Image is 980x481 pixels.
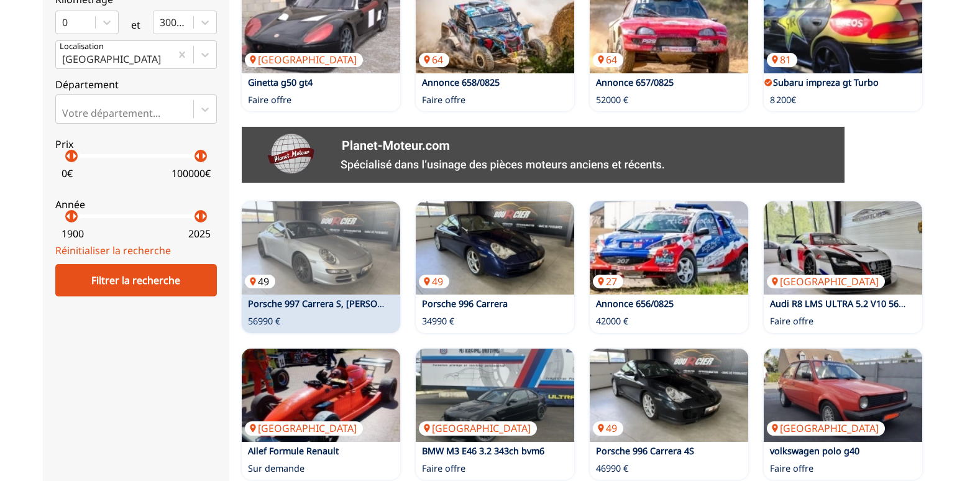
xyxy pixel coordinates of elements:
[55,198,217,211] p: Année
[248,315,280,328] p: 56990 €
[590,349,748,442] a: Porsche 996 Carrera 4S49
[596,462,628,475] p: 46990 €
[416,201,574,295] img: Porsche 996 Carrera
[767,275,885,288] p: [GEOGRAPHIC_DATA]
[416,349,574,442] a: BMW M3 E46 3.2 343ch bvm6[GEOGRAPHIC_DATA]
[764,349,922,442] img: volkswagen polo g40
[242,349,400,442] a: Ailef Formule Renault[GEOGRAPHIC_DATA]
[196,209,211,224] p: arrow_right
[248,76,313,88] a: Ginetta g50 gt4
[422,76,500,88] a: Annonce 658/0825
[767,421,885,435] p: [GEOGRAPHIC_DATA]
[422,445,544,457] a: BMW M3 E46 3.2 343ch bvm6
[55,264,217,296] div: Filtrer la recherche
[416,349,574,442] img: BMW M3 E46 3.2 343ch bvm6
[590,201,748,295] img: Annonce 656/0825
[188,227,211,240] p: 2025
[245,421,363,435] p: [GEOGRAPHIC_DATA]
[770,315,813,328] p: Faire offre
[60,41,104,52] p: Localisation
[590,201,748,295] a: Annonce 656/082527
[764,201,922,295] a: Audi R8 LMS ULTRA 5.2 V10 560 cv[GEOGRAPHIC_DATA]
[242,201,400,295] a: Porsche 997 Carrera S, Moteur refait, IMS et embrayage49
[67,149,82,163] p: arrow_right
[590,349,748,442] img: Porsche 996 Carrera 4S
[773,76,879,88] a: Subaru impreza gt Turbo
[242,349,400,442] img: Ailef Formule Renault
[593,275,623,288] p: 27
[596,298,674,309] a: Annonce 656/0825
[422,94,465,106] p: Faire offre
[61,149,76,163] p: arrow_left
[248,94,291,106] p: Faire offre
[248,445,339,457] a: Ailef Formule Renault
[55,244,171,257] a: Réinitialiser la recherche
[67,209,82,224] p: arrow_right
[55,137,217,151] p: Prix
[596,76,674,88] a: Annonce 657/0825
[62,17,65,28] input: 0
[245,275,275,288] p: 49
[416,201,574,295] a: Porsche 996 Carrera49
[131,18,140,32] p: et
[61,209,76,224] p: arrow_left
[160,17,162,28] input: 300000
[190,209,205,224] p: arrow_left
[770,462,813,475] p: Faire offre
[764,201,922,295] img: Audi R8 LMS ULTRA 5.2 V10 560 cv
[248,462,305,475] p: Sur demande
[767,53,797,66] p: 81
[419,53,449,66] p: 64
[596,445,694,457] a: Porsche 996 Carrera 4S
[770,445,859,457] a: volkswagen polo g40
[62,227,84,240] p: 1900
[596,94,628,106] p: 52000 €
[770,94,796,106] p: 8 200€
[55,78,217,91] p: Département
[593,421,623,435] p: 49
[62,108,65,119] input: Votre département...
[596,315,628,328] p: 42000 €
[770,298,915,309] a: Audi R8 LMS ULTRA 5.2 V10 560 cv
[764,349,922,442] a: volkswagen polo g40[GEOGRAPHIC_DATA]
[196,149,211,163] p: arrow_right
[422,298,508,309] a: Porsche 996 Carrera
[422,462,465,475] p: Faire offre
[242,201,400,295] img: Porsche 997 Carrera S, Moteur refait, IMS et embrayage
[190,149,205,163] p: arrow_left
[422,315,454,328] p: 34990 €
[419,275,449,288] p: 49
[172,167,211,180] p: 100000 €
[248,298,523,309] a: Porsche 997 Carrera S, [PERSON_NAME] refait, IMS et embrayage
[419,421,537,435] p: [GEOGRAPHIC_DATA]
[593,53,623,66] p: 64
[62,167,73,180] p: 0 €
[245,53,363,66] p: [GEOGRAPHIC_DATA]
